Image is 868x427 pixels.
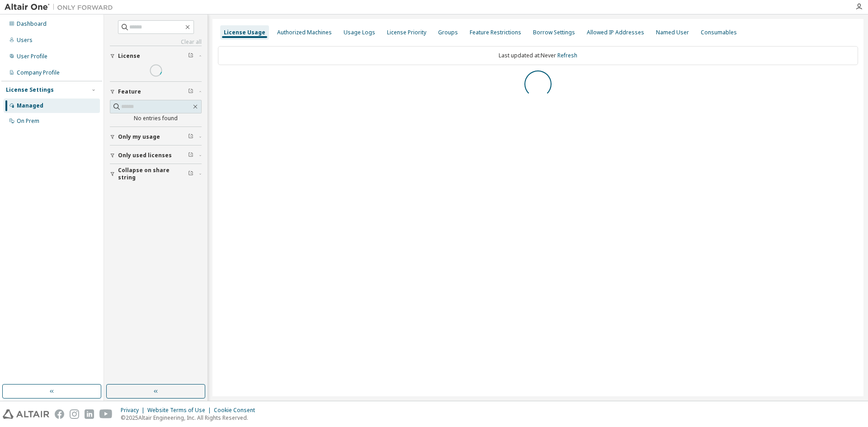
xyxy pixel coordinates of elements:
span: License [118,52,140,60]
button: Feature [110,82,202,102]
div: License Priority [387,29,426,36]
span: Clear filter [188,152,193,159]
div: Usage Logs [344,29,375,36]
button: License [110,46,202,66]
span: Only my usage [118,133,160,141]
img: facebook.svg [55,409,64,419]
span: Clear filter [188,170,193,178]
div: Authorized Machines [277,29,332,36]
div: No entries found [110,115,202,122]
div: Website Terms of Use [147,407,214,414]
button: Only used licenses [110,145,202,165]
button: Collapse on share string [110,164,202,184]
p: © 2025 Altair Engineering, Inc. All Rights Reserved. [121,414,260,422]
a: Refresh [557,52,577,59]
div: Consumables [701,29,737,36]
span: Clear filter [188,88,193,95]
div: Last updated at: Never [218,46,858,65]
div: Feature Restrictions [470,29,521,36]
div: On Prem [17,117,39,125]
div: Allowed IP Addresses [587,29,644,36]
button: Only my usage [110,127,202,147]
div: Cookie Consent [214,407,260,414]
div: Named User [656,29,689,36]
div: Dashboard [17,20,47,28]
img: instagram.svg [70,409,79,419]
span: Feature [118,88,141,95]
div: Borrow Settings [533,29,575,36]
div: Users [17,37,33,44]
div: Groups [438,29,458,36]
div: Managed [17,102,43,109]
span: Collapse on share string [118,167,188,181]
div: Privacy [121,407,147,414]
span: Only used licenses [118,152,172,159]
img: youtube.svg [99,409,113,419]
div: License Settings [6,86,54,94]
div: License Usage [224,29,265,36]
img: altair_logo.svg [3,409,49,419]
div: User Profile [17,53,47,60]
img: Altair One [5,3,118,12]
div: Company Profile [17,69,60,76]
a: Clear all [110,38,202,46]
span: Clear filter [188,52,193,60]
img: linkedin.svg [85,409,94,419]
span: Clear filter [188,133,193,141]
